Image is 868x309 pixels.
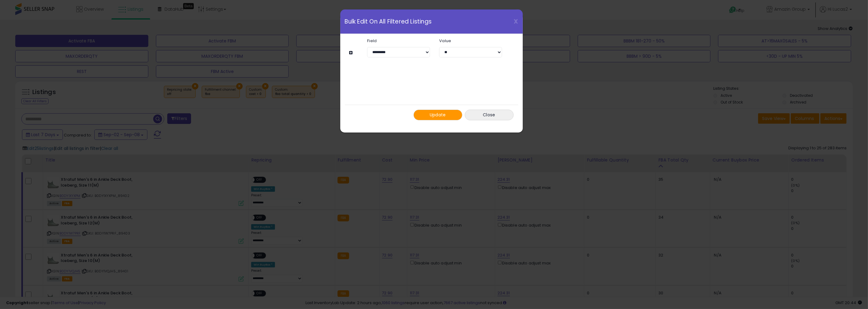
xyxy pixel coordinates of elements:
span: Update [430,112,446,118]
button: Close [465,110,514,120]
label: Value [435,39,507,43]
label: Field [363,39,435,43]
span: X [514,17,518,26]
span: Bulk Edit On All Filtered Listings [345,19,432,24]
